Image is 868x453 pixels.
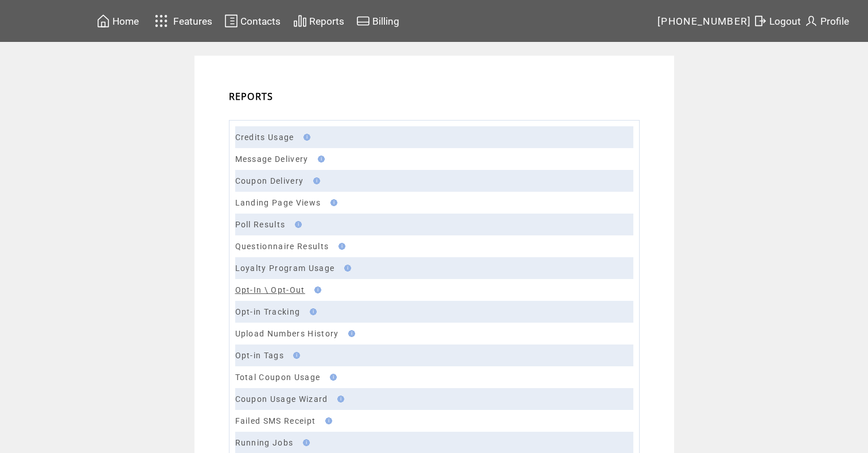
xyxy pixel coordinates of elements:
[372,16,399,27] span: Billing
[235,416,316,425] a: Failed SMS Receipt
[235,438,294,447] a: Running Jobs
[327,199,337,206] img: help.gif
[752,12,803,30] a: Logout
[803,12,851,30] a: Profile
[341,265,351,272] img: help.gif
[753,14,767,28] img: exit.svg
[804,14,818,28] img: profile.svg
[235,373,321,382] a: Total Coupon Usage
[310,177,320,184] img: help.gif
[235,264,335,273] a: Loyalty Program Usage
[820,16,849,27] span: Profile
[173,16,212,27] span: Features
[240,16,281,27] span: Contacts
[235,394,328,404] a: Coupon Usage Wizard
[235,307,301,316] a: Opt-in Tracking
[769,16,801,27] span: Logout
[223,12,282,30] a: Contacts
[112,16,139,27] span: Home
[235,285,305,295] a: Opt-In \ Opt-Out
[335,243,345,250] img: help.gif
[355,12,401,30] a: Billing
[291,221,302,228] img: help.gif
[235,329,339,338] a: Upload Numbers History
[314,156,325,162] img: help.gif
[322,417,332,424] img: help.gif
[235,198,321,207] a: Landing Page Views
[306,308,317,315] img: help.gif
[235,133,294,142] a: Credits Usage
[334,396,344,402] img: help.gif
[311,286,321,293] img: help.gif
[235,154,309,164] a: Message Delivery
[356,14,370,28] img: creidtcard.svg
[235,176,304,185] a: Coupon Delivery
[235,220,286,229] a: Poll Results
[224,14,238,28] img: contacts.svg
[326,374,337,381] img: help.gif
[300,134,310,141] img: help.gif
[290,352,300,359] img: help.gif
[657,16,752,27] span: [PHONE_NUMBER]
[96,14,110,28] img: home.svg
[291,12,346,30] a: Reports
[235,242,329,251] a: Questionnaire Results
[293,14,307,28] img: chart.svg
[309,16,344,27] span: Reports
[345,330,355,337] img: help.gif
[95,12,141,30] a: Home
[235,351,285,360] a: Opt-in Tags
[150,10,215,32] a: Features
[299,439,310,446] img: help.gif
[229,90,274,103] span: REPORTS
[151,11,172,30] img: features.svg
